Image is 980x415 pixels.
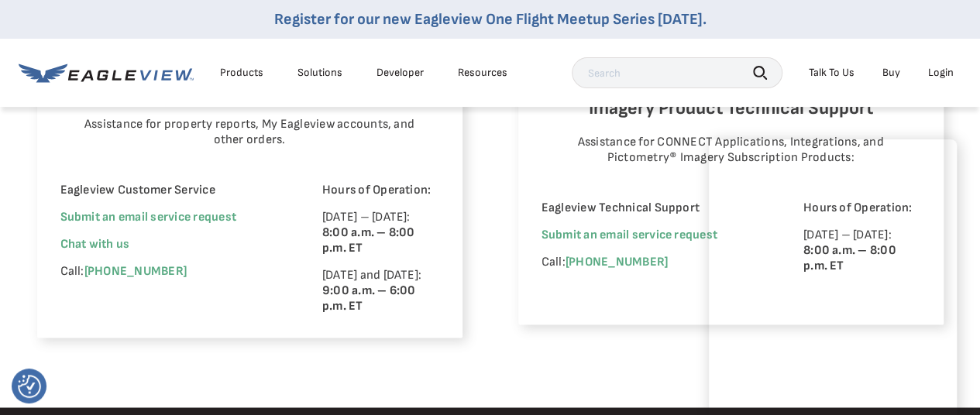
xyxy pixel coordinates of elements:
[556,135,905,166] p: Assistance for CONNECT Applications, Integrations, and Pictometry® Imagery Subscription Products:
[928,66,954,80] div: Login
[322,268,439,314] p: [DATE] and [DATE]:
[75,117,424,148] p: Assistance for property reports, My Eagleview accounts, and other orders.
[18,375,41,398] img: Revisit consent button
[322,183,439,198] p: Hours of Operation:
[882,66,900,80] a: Buy
[60,210,236,225] a: Submit an email service request
[60,183,280,198] p: Eagleview Customer Service
[542,228,717,242] a: Submit an email service request
[60,264,280,280] p: Call:
[274,10,707,29] a: Register for our new Eagleview One Flight Meetup Series [DATE].
[542,255,761,270] p: Call:
[322,283,416,314] strong: 9:00 a.m. – 6:00 p.m. ET
[84,264,187,279] a: [PHONE_NUMBER]
[709,139,957,415] iframe: Chat Window
[542,94,920,123] h6: Imagery Product Technical Support
[566,255,668,269] a: [PHONE_NUMBER]
[220,66,263,80] div: Products
[18,375,41,398] button: Consent Preferences
[572,57,782,88] input: Search
[377,66,424,80] a: Developer
[458,66,507,80] div: Resources
[322,210,439,256] p: [DATE] – [DATE]:
[542,201,761,216] p: Eagleview Technical Support
[60,237,130,252] span: Chat with us
[809,66,854,80] div: Talk To Us
[322,225,415,256] strong: 8:00 a.m. – 8:00 p.m. ET
[297,66,342,80] div: Solutions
